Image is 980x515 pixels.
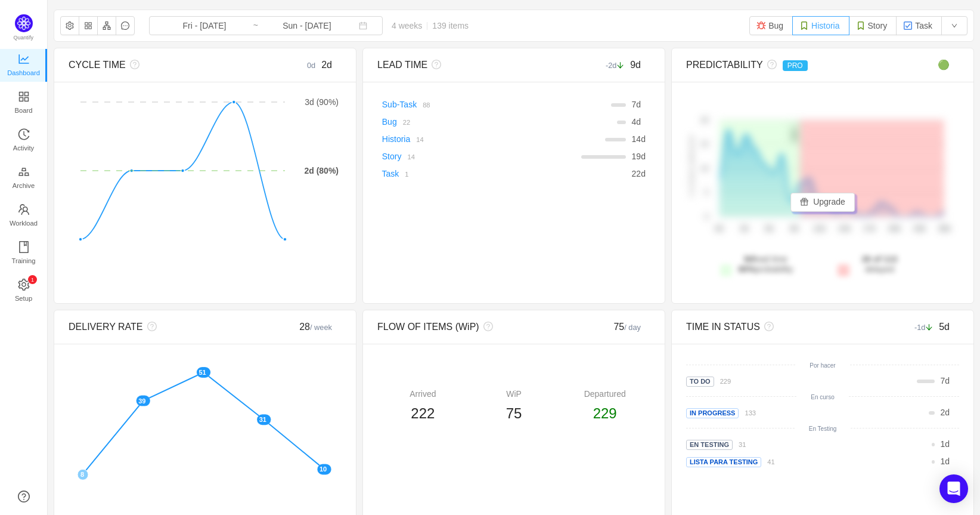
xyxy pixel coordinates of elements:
[763,60,777,69] i: icon: question-circle
[116,16,135,35] button: icon: message
[399,169,408,178] a: 1
[13,136,34,160] span: Activity
[941,16,967,35] button: icon: down
[69,60,126,70] span: CYCLE TIME
[143,322,157,331] i: icon: question-circle
[411,405,435,421] span: 222
[760,322,774,331] i: icon: question-circle
[740,225,748,233] tspan: 3d
[18,279,30,303] a: icon: settingSetup
[321,60,332,70] span: 2d
[941,439,950,449] span: d
[701,141,708,148] tspan: 15
[888,225,900,233] tspan: 20d
[686,408,739,418] span: In Progress
[401,152,414,161] a: 14
[18,53,30,65] i: icon: line-chart
[632,100,641,109] span: d
[941,408,945,417] span: 2
[407,153,414,161] small: 14
[382,169,399,178] a: Task
[382,100,417,109] a: Sub-Task
[593,405,617,421] span: 229
[383,21,477,30] span: 4 weeks
[813,225,825,233] tspan: 12d
[307,61,321,70] small: 0d
[783,60,808,71] span: PRO
[686,320,891,334] div: TIME IN STATUS
[423,101,430,109] small: 88
[896,16,942,35] button: Task
[310,323,332,332] small: / week
[427,60,441,69] i: icon: question-circle
[18,166,30,190] a: Archive
[18,129,30,153] a: Activity
[811,394,834,400] small: En curso
[417,100,430,109] a: 88
[941,376,945,386] span: 7
[382,134,410,144] a: Historia
[624,323,641,332] small: / day
[856,21,866,30] img: 12385
[941,439,945,449] span: 1
[767,458,774,465] small: 41
[720,378,731,385] small: 229
[630,60,641,70] span: 9d
[849,16,897,35] button: Story
[632,169,646,178] span: d
[606,61,630,70] small: -2d
[18,242,30,266] a: Training
[14,35,34,41] span: Quantify
[18,91,30,115] a: Board
[939,474,968,503] div: Open Intercom Messenger
[632,117,637,127] span: 4
[632,152,641,161] span: 19
[11,249,35,273] span: Training
[15,98,33,122] span: Board
[715,225,723,233] tspan: 0d
[432,21,469,30] span: 139 items
[941,376,950,386] span: d
[632,134,646,144] span: d
[810,362,835,369] small: Por hacer
[686,440,733,450] span: En Testing
[632,152,646,161] span: d
[7,61,40,85] span: Dashboard
[299,322,332,332] span: 28
[861,254,897,264] strong: 26 of 113
[686,457,761,467] span: Lista para Testing
[739,254,793,274] span: lead time
[792,16,849,35] button: Historia
[914,323,939,332] small: -1d
[69,320,274,334] div: DELIVERY RATE
[790,193,855,212] button: icon: giftUpgrade
[733,439,746,449] a: 31
[790,225,798,233] tspan: 9d
[506,405,522,421] span: 75
[632,100,637,109] span: 7
[701,165,708,172] tspan: 10
[259,19,355,32] input: End date
[941,457,945,466] span: 1
[18,204,30,228] a: Workload
[377,320,582,334] div: FLOW OF ITEMS (WiP)
[18,491,30,502] a: icon: question-circle
[749,16,793,35] button: Bug
[469,388,560,400] div: WiP
[701,116,708,124] tspan: 20
[903,21,913,30] img: 12388
[941,408,950,417] span: d
[765,225,773,233] tspan: 6d
[913,225,925,233] tspan: 23d
[479,322,493,331] i: icon: question-circle
[377,388,469,400] div: Arrived
[582,320,651,334] div: 75
[377,60,427,70] span: LEAD TIME
[939,322,950,332] span: 5d
[809,425,837,432] small: En Testing
[397,117,410,127] a: 22
[686,58,891,72] div: PREDICTABILITY
[382,117,397,127] a: Bug
[938,60,950,70] span: 🟢
[79,16,98,35] button: icon: appstore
